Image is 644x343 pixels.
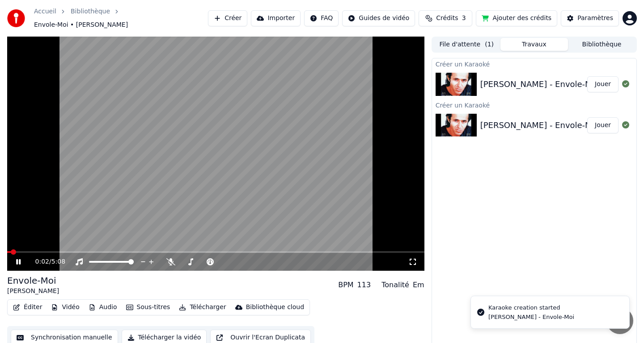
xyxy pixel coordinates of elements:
[7,274,59,287] div: Envole-Moi
[208,10,247,26] button: Créer
[35,257,57,266] div: /
[51,257,65,266] span: 5:08
[433,38,500,51] button: File d'attente
[85,301,121,314] button: Audio
[587,117,619,133] button: Jouer
[488,313,574,321] div: [PERSON_NAME] - Envole-Moi
[251,10,301,26] button: Importer
[577,14,613,23] div: Paramètres
[304,10,339,26] button: FAQ
[35,257,49,266] span: 0:02
[476,10,557,26] button: Ajouter des crédits
[342,10,415,26] button: Guides de vidéo
[413,280,424,290] div: Em
[7,287,59,296] div: [PERSON_NAME]
[485,40,494,49] span: ( 1 )
[123,301,174,314] button: Sous-titres
[419,10,472,26] button: Crédits3
[480,119,599,132] div: [PERSON_NAME] - Envole-Moi
[34,21,128,29] span: Envole-Moi • [PERSON_NAME]
[568,38,636,51] button: Bibliothèque
[381,280,409,290] div: Tonalité
[488,303,574,312] div: Karaoke creation started
[357,280,371,290] div: 113
[34,7,208,29] nav: breadcrumb
[9,301,46,314] button: Éditer
[338,280,353,290] div: BPM
[246,303,304,312] div: Bibliothèque cloud
[587,76,619,92] button: Jouer
[561,10,619,26] button: Paramètres
[432,58,636,69] div: Créer un Karaoké
[480,78,599,91] div: [PERSON_NAME] - Envole-Moi
[47,301,83,314] button: Vidéo
[71,7,110,16] a: Bibliothèque
[34,7,56,16] a: Accueil
[500,38,568,51] button: Travaux
[436,14,458,23] span: Crédits
[432,99,636,110] div: Créer un Karaoké
[462,14,466,23] span: 3
[175,301,229,314] button: Télécharger
[7,9,25,27] img: youka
